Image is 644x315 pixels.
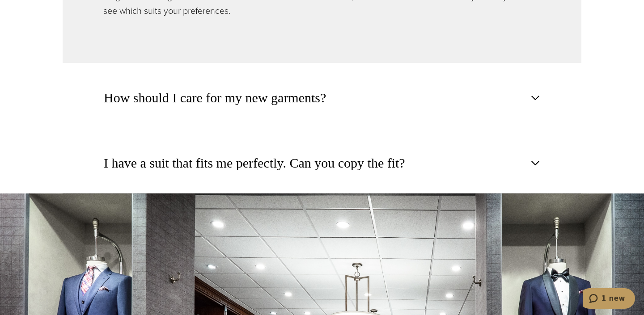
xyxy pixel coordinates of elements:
[583,288,635,311] iframe: Opens a widget where you can chat to one of our agents
[63,133,581,193] button: I have a suit that fits me perfectly. Can you copy the fit?
[63,67,581,128] button: How should I care for my new garments?
[104,153,405,173] span: I have a suit that fits me perfectly. Can you copy the fit?
[104,88,326,108] span: How should I care for my new garments?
